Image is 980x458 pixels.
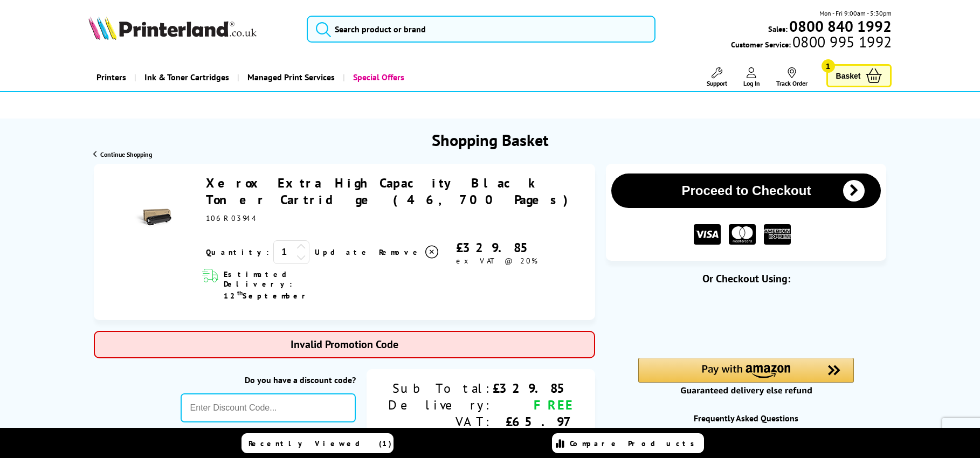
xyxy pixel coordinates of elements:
[206,247,269,257] span: Quantity:
[493,413,574,430] div: £65.97
[606,413,886,424] div: Frequently Asked Questions
[791,37,892,47] span: 0800 995 1992
[707,79,727,87] span: Support
[432,129,549,150] h1: Shopping Basket
[826,64,892,87] a: Basket 1
[552,433,704,453] a: Compare Products
[819,8,892,18] span: Mon - Fri 9:00am - 5:30pm
[249,439,392,448] span: Recently Viewed (1)
[237,64,343,91] a: Managed Print Services
[611,174,881,208] button: Proceed to Checkout
[731,37,892,50] span: Customer Service:
[768,24,788,34] span: Sales:
[836,68,861,83] span: Basket
[181,374,356,385] div: Do you have a discount code?
[638,358,854,395] div: Amazon Pay - Use your Amazon account
[379,244,440,260] a: Delete item from your basket
[379,247,422,257] span: Remove
[88,64,134,91] a: Printers
[100,150,152,158] span: Continue Shopping
[307,16,655,43] input: Search product or brand
[388,380,493,397] div: Sub Total:
[315,247,370,257] a: Update
[789,16,892,36] b: 0800 840 1992
[822,59,835,73] span: 1
[343,64,412,91] a: Special Offers
[88,16,293,42] a: Printerland Logo
[743,67,760,87] a: Log In
[743,79,760,87] span: Log In
[206,213,258,223] span: 106R03944
[206,175,575,208] a: Xerox Extra High Capacity Black Toner Cartridge (46,700 Pages)
[788,21,892,31] a: 0800 840 1992
[764,224,791,245] img: American Express
[729,224,756,245] img: MASTER CARD
[134,200,171,238] img: Xerox Extra High Capacity Black Toner Cartridge (46,700 Pages)
[237,289,243,297] sup: th
[181,393,356,422] input: Enter Discount Code...
[388,413,493,430] div: VAT:
[134,64,237,91] a: Ink & Toner Cartridges
[493,380,574,397] div: £329.85
[707,67,727,87] a: Support
[638,303,854,339] iframe: PayPal
[606,272,886,286] div: Or Checkout Using:
[88,16,257,40] img: Printerland Logo
[493,397,574,413] div: FREE
[93,150,152,158] a: Continue Shopping
[440,239,554,256] div: £329.85
[144,64,229,91] span: Ink & Toner Cartridges
[694,224,721,245] img: VISA
[388,397,493,413] div: Delivery:
[570,439,700,448] span: Compare Products
[776,67,808,87] a: Track Order
[224,269,357,301] span: Estimated Delivery: 12 September
[241,433,394,453] a: Recently Viewed (1)
[291,337,398,351] span: Invalid Promotion Code
[456,256,537,266] span: ex VAT @ 20%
